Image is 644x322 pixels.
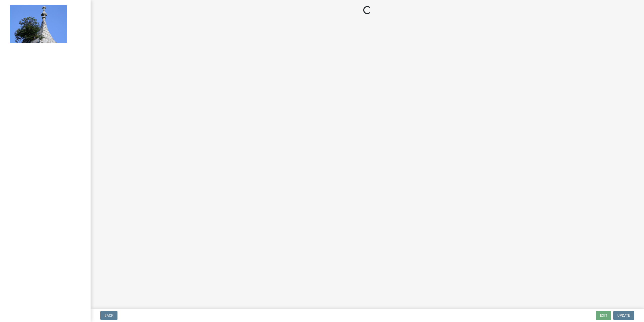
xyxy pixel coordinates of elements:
button: Exit [596,311,611,320]
span: Back [104,313,113,317]
span: Update [617,313,630,317]
button: Back [100,311,117,320]
button: Update [613,311,634,320]
img: Decatur County, Indiana [10,5,67,43]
